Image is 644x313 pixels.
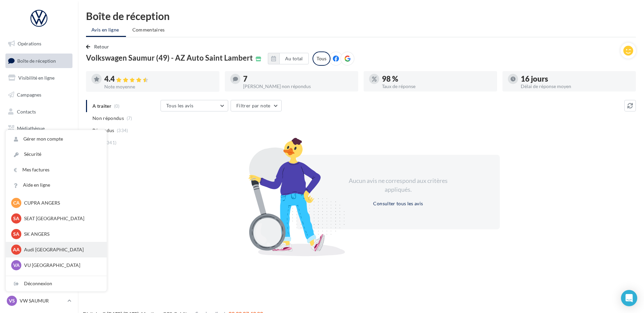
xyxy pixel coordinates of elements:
button: Filtrer par note [231,100,282,111]
a: Contacts [4,105,74,119]
a: Médiathèque [4,121,74,135]
button: Au total [279,53,309,64]
a: PLV et print personnalisable [4,155,74,175]
span: Opérations [18,41,41,46]
a: Opérations [4,37,74,51]
span: Contacts [17,108,36,114]
div: [PERSON_NAME] non répondus [243,84,353,89]
p: SEAT [GEOGRAPHIC_DATA] [24,215,99,222]
a: Visibilité en ligne [4,71,74,85]
a: Campagnes DataOnDemand [4,178,74,197]
a: Sécurité [6,147,107,162]
p: Audi [GEOGRAPHIC_DATA] [24,246,99,253]
span: (334) [117,128,128,133]
p: CUPRA ANGERS [24,200,99,206]
div: 7 [243,75,353,83]
button: Consulter tous les avis [370,200,426,208]
span: (341) [105,140,117,145]
span: SA [13,215,19,222]
a: Campagnes [4,88,74,102]
span: Commentaires [132,26,165,33]
span: Volkswagen Saumur (49) - AZ Auto Saint Lambert [86,54,253,62]
a: Gérer mon compte [6,131,107,147]
a: VS VW SAUMUR [5,294,72,307]
span: AA [13,246,20,253]
a: Mes factures [6,162,107,178]
div: Boîte de réception [86,11,636,21]
div: Délai de réponse moyen [521,84,630,89]
div: Open Intercom Messenger [621,290,637,306]
div: Tous [313,51,330,66]
a: Aide en ligne [6,178,107,193]
a: Calendrier [4,138,74,152]
span: VS [9,297,15,304]
div: 16 jours [521,75,630,83]
p: SK ANGERS [24,231,99,237]
div: Aucun avis ne correspond aux critères appliqués. [340,176,456,194]
span: Non répondus [92,115,124,122]
span: (7) [127,116,132,121]
div: Note moyenne [104,84,214,89]
div: 4.4 [104,75,214,83]
span: Boîte de réception [17,58,56,63]
div: Taux de réponse [382,84,492,89]
span: Retour [94,44,109,49]
span: Visibilité en ligne [18,75,55,81]
span: SA [13,231,19,237]
span: Campagnes [17,92,41,98]
p: VU [GEOGRAPHIC_DATA] [24,262,99,269]
span: Répondus [92,127,114,134]
span: Tous les avis [166,103,194,108]
div: 98 % [382,75,492,83]
button: Tous les avis [160,100,228,111]
span: VA [13,262,20,269]
a: Boîte de réception [4,54,74,68]
button: Retour [86,43,112,51]
div: Déconnexion [6,276,107,291]
p: VW SAUMUR [20,297,65,304]
button: Au total [268,53,309,64]
span: CA [13,200,20,206]
span: Médiathèque [17,125,45,131]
